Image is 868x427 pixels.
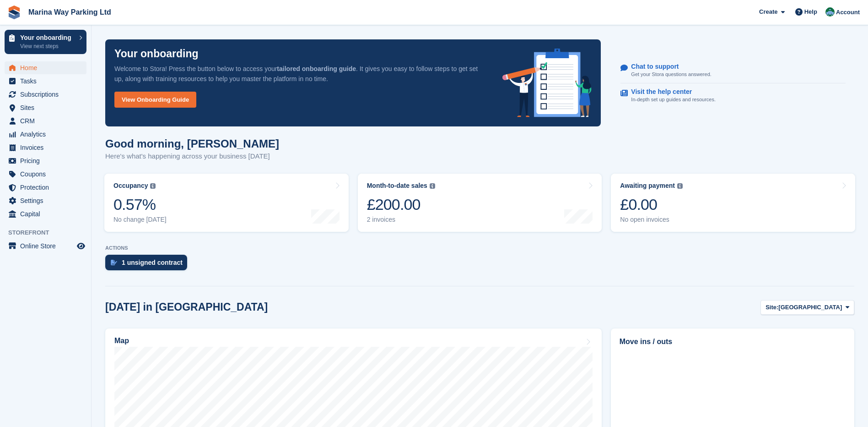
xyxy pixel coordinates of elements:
a: menu [5,154,86,167]
p: Welcome to Stora! Press the button below to access your . It gives you easy to follow steps to ge... [114,64,488,84]
div: 0.57% [113,195,167,214]
a: menu [5,75,86,88]
a: menu [5,61,86,74]
p: In-depth set up guides and resources. [631,96,716,104]
img: icon-info-grey-7440780725fd019a000dd9b08b2336e03edf1995a4989e88bcd33f0948082b44.svg [150,183,156,189]
span: Storefront [8,228,91,237]
a: Chat to support Get your Stora questions answered. [620,58,846,83]
a: Occupancy 0.57% No change [DATE] [104,174,349,232]
a: menu [5,101,86,114]
p: Your onboarding [114,49,199,59]
div: Occupancy [113,182,148,190]
a: Your onboarding View next steps [5,30,86,54]
span: Home [20,61,75,74]
a: 1 unsigned contract [105,255,192,275]
h2: Move ins / outs [620,336,846,347]
img: icon-info-grey-7440780725fd019a000dd9b08b2336e03edf1995a4989e88bcd33f0948082b44.svg [677,183,683,189]
h1: Good morning, [PERSON_NAME] [105,137,279,150]
span: Create [759,7,777,16]
p: Chat to support [631,63,704,71]
span: Invoices [20,141,75,154]
strong: tailored onboarding guide [277,65,356,72]
a: menu [5,141,86,154]
p: Your onboarding [20,34,75,41]
h2: Map [114,337,129,345]
a: Awaiting payment £0.00 No open invoices [611,174,855,232]
a: Visit the help center In-depth set up guides and resources. [620,83,846,108]
a: View Onboarding Guide [114,92,196,108]
span: Account [836,8,860,17]
a: Month-to-date sales £200.00 2 invoices [358,174,602,232]
div: Month-to-date sales [367,182,427,190]
div: £0.00 [620,195,683,214]
img: stora-icon-8386f47178a22dfd0bd8f6a31ec36ba5ce8667c1dd55bd0f319d3a0aa187defe.svg [7,5,21,19]
a: menu [5,194,86,207]
div: No open invoices [620,216,683,224]
span: Tasks [20,75,75,88]
span: Site: [766,303,778,312]
div: 2 invoices [367,216,435,224]
span: CRM [20,115,75,127]
span: Help [804,7,817,16]
img: onboarding-info-6c161a55d2c0e0a8cae90662b2fe09162a5109e8cc188191df67fb4f79e88e88.svg [502,49,592,117]
p: View next steps [20,42,75,50]
div: No change [DATE] [113,216,167,224]
p: Here's what's happening across your business [DATE] [105,151,279,162]
span: Sites [20,101,75,114]
span: Pricing [20,154,75,167]
div: Awaiting payment [620,182,675,190]
div: £200.00 [367,195,435,214]
a: menu [5,168,86,181]
span: Capital [20,208,75,220]
a: Marina Way Parking Ltd [25,5,115,20]
span: Analytics [20,128,75,141]
a: menu [5,115,86,127]
a: menu [5,88,86,101]
a: menu [5,240,86,252]
img: contract_signature_icon-13c848040528278c33f63329250d36e43548de30e8caae1d1a13099fd9432cc5.svg [111,260,117,265]
span: Subscriptions [20,88,75,101]
p: Visit the help center [631,88,708,96]
p: ACTIONS [105,245,854,251]
span: Settings [20,194,75,207]
span: Coupons [20,168,75,181]
p: Get your Stora questions answered. [631,71,711,78]
div: 1 unsigned contract [122,259,183,266]
span: Online Store [20,240,75,252]
span: [GEOGRAPHIC_DATA] [778,303,842,312]
h2: [DATE] in [GEOGRAPHIC_DATA] [105,301,268,313]
img: Paul Lewis [825,7,835,16]
a: menu [5,181,86,194]
button: Site: [GEOGRAPHIC_DATA] [760,300,854,315]
span: Protection [20,181,75,194]
img: icon-info-grey-7440780725fd019a000dd9b08b2336e03edf1995a4989e88bcd33f0948082b44.svg [430,183,435,189]
a: menu [5,208,86,220]
a: Preview store [75,241,86,252]
a: menu [5,128,86,141]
